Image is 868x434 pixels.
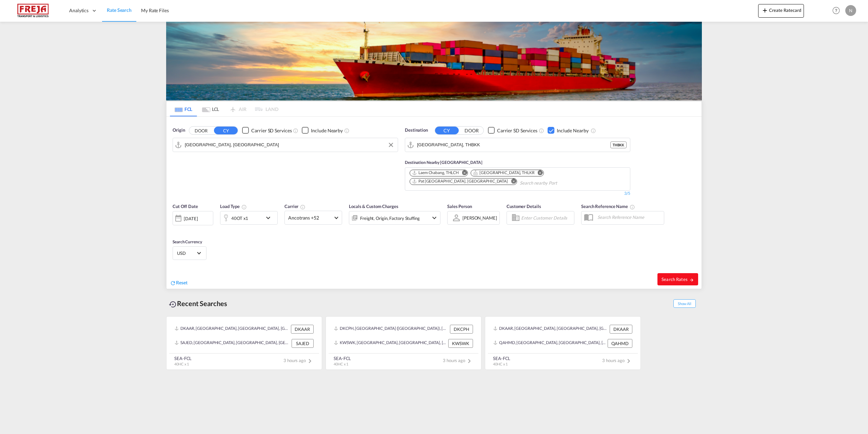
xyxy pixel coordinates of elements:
md-icon: icon-refresh [170,280,176,286]
span: 3 hours ago [443,358,473,363]
input: Search by Port [417,140,610,150]
div: THBKK [610,141,627,148]
span: 40HC x 1 [174,362,189,366]
span: Show All [673,299,696,308]
md-select: Sales Person: Nikolaj Korsvold [462,213,498,223]
img: LCL+%26+FCL+BACKGROUND.png [166,22,702,100]
span: Help [830,5,842,16]
md-icon: icon-arrow-right [689,278,694,282]
input: Search Reference Name [594,212,664,222]
md-icon: icon-chevron-right [625,357,633,365]
span: Search Rates [662,277,694,282]
div: Press delete to remove this chip. [412,178,509,184]
md-input-container: Aarhus, DKAAR [173,138,398,152]
div: 40OT x1icon-chevron-down [220,211,278,225]
span: Sales Person [447,204,472,209]
div: Recent Searches [166,296,230,311]
div: 3/5 [405,191,630,196]
button: Search Ratesicon-arrow-right [657,273,698,285]
input: Search by Port [185,140,394,150]
img: 586607c025bf11f083711d99603023e7.png [10,3,56,18]
div: Pat Bangkok, THPAT [412,178,508,184]
button: CY [435,127,459,134]
recent-search-card: DKCPH, [GEOGRAPHIC_DATA] ([GEOGRAPHIC_DATA]), [GEOGRAPHIC_DATA], [GEOGRAPHIC_DATA], [GEOGRAPHIC_D... [325,316,481,370]
div: QAHMD [608,339,632,348]
div: Freight Origin Factory Stuffing [360,213,420,223]
md-datepicker: Select [173,225,178,234]
span: USD [177,250,196,256]
span: Analytics [69,7,88,14]
button: icon-plus 400-fgCreate Ratecard [758,4,804,18]
span: 40HC x 1 [334,362,348,366]
span: Cut Off Date [173,204,198,209]
span: My Rate Files [141,7,169,13]
div: [PERSON_NAME] [462,215,497,221]
md-icon: icon-chevron-right [465,357,473,365]
div: SAJED, Jeddah, Saudi Arabia, Middle East, Middle East [175,339,290,348]
md-pagination-wrapper: Use the left and right arrow keys to navigate between tabs [170,101,278,116]
md-icon: Unchecked: Search for CY (Container Yard) services for all selected carriers.Checked : Search for... [539,128,544,133]
span: Rate Search [107,7,132,13]
div: DKAAR, Aarhus, Denmark, Northern Europe, Europe [175,325,289,334]
div: N [845,5,856,16]
div: Lat Krabang, THLKR [473,170,535,176]
button: Clear Input [386,140,396,150]
div: KWSWK [448,339,473,348]
div: icon-refreshReset [170,279,188,287]
md-checkbox: Checkbox No Ink [302,127,343,134]
span: Origin [173,127,185,134]
div: SEA-FCL [493,355,510,361]
div: 40OT x1 [231,213,248,223]
md-chips-wrap: Chips container. Use arrow keys to select chips. [409,168,627,189]
button: Remove [457,170,468,177]
md-icon: icon-chevron-down [264,214,276,222]
span: Customer Details [507,204,541,209]
md-tab-item: LCL [197,101,224,116]
button: Remove [533,170,544,177]
recent-search-card: DKAAR, [GEOGRAPHIC_DATA], [GEOGRAPHIC_DATA], [GEOGRAPHIC_DATA], [GEOGRAPHIC_DATA] DKAARQAHMD, [GE... [485,316,641,370]
div: SAJED [292,339,314,348]
input: Chips input. [520,178,584,189]
md-icon: Unchecked: Ignores neighbouring ports when fetching rates.Checked : Includes neighbouring ports w... [344,128,350,133]
div: SEA-FCL [334,355,351,361]
md-checkbox: Checkbox No Ink [242,127,292,134]
md-icon: Your search will be saved by the below given name [630,204,635,210]
div: Origin DOOR CY Checkbox No InkUnchecked: Search for CY (Container Yard) services for all selected... [166,117,702,289]
div: Include Nearby [557,127,589,134]
div: DKAAR [291,325,314,334]
div: DKAAR [610,325,632,334]
md-icon: icon-backup-restore [169,300,177,308]
div: [DATE] [184,215,198,222]
div: Press delete to remove this chip. [412,170,460,176]
md-select: Select Currency: $ USDUnited States Dollar [176,248,203,258]
md-icon: icon-plus 400-fg [761,6,769,14]
div: DKCPH, Copenhagen (Kobenhavn), Denmark, Northern Europe, Europe [334,325,448,334]
span: Carrier [284,204,305,209]
span: Destination Nearby [GEOGRAPHIC_DATA] [405,160,482,165]
button: CY [214,127,238,134]
md-icon: icon-information-outline [241,204,247,210]
md-icon: icon-chevron-right [306,357,314,365]
span: Search Reference Name [581,204,635,209]
span: Reset [176,280,188,285]
button: DOOR [460,127,484,134]
div: DKAAR, Aarhus, Denmark, Northern Europe, Europe [493,325,608,334]
div: QAHMD, Hamad, Qatar, Middle East, Middle East [493,339,606,348]
div: Include Nearby [311,127,343,134]
button: DOOR [189,127,213,134]
div: Press delete to remove this chip. [473,170,536,176]
span: Locals & Custom Charges [349,204,398,209]
input: Enter Customer Details [521,213,572,223]
div: [DATE] [173,211,213,225]
div: Laem Chabang, THLCH [412,170,459,176]
span: Search Currency [173,239,202,244]
div: Carrier SD Services [497,127,537,134]
md-checkbox: Checkbox No Ink [548,127,589,134]
div: Freight Origin Factory Stuffingicon-chevron-down [349,211,440,225]
div: DKCPH [450,325,473,334]
span: Ancotrans +52 [288,214,332,221]
md-icon: icon-chevron-down [430,214,438,222]
md-icon: Unchecked: Ignores neighbouring ports when fetching rates.Checked : Includes neighbouring ports w... [591,128,596,133]
span: 3 hours ago [283,358,314,363]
